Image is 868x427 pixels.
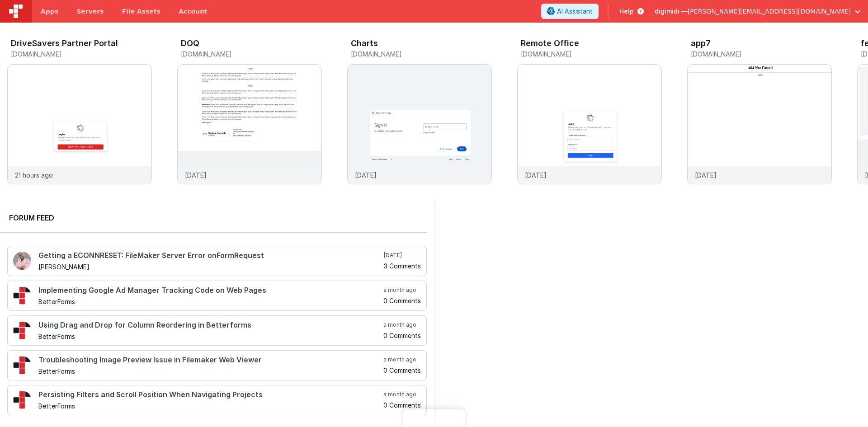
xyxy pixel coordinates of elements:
button: digimidi — [PERSON_NAME][EMAIL_ADDRESS][DOMAIN_NAME] [655,7,861,16]
img: 295_2.png [13,391,31,409]
h3: Charts [351,39,378,48]
h4: Getting a ECONNRESET: FileMaker Server Error onFormRequest [38,252,382,260]
h5: a month ago [383,286,421,294]
a: Persisting Filters and Scroll Position When Navigating Projects BetterForms a month ago 0 Comments [7,385,427,415]
h5: [PERSON_NAME] [38,263,382,270]
h5: 0 Comments [383,297,421,304]
h3: DOQ [181,39,199,48]
a: Using Drag and Drop for Column Reordering in Betterforms BetterForms a month ago 0 Comments [7,315,427,346]
p: [DATE] [695,170,717,180]
h4: Using Drag and Drop for Column Reordering in Betterforms [38,321,382,329]
span: Help [619,7,634,16]
h5: a month ago [383,321,421,328]
a: Implementing Google Ad Manager Tracking Code on Web Pages BetterForms a month ago 0 Comments [7,281,427,311]
h5: BetterForms [38,403,382,409]
img: 295_2.png [13,286,31,305]
h5: 0 Comments [383,367,421,374]
h5: [DOMAIN_NAME] [181,51,322,57]
h5: [DOMAIN_NAME] [691,51,832,57]
a: Getting a ECONNRESET: FileMaker Server Error onFormRequest [PERSON_NAME] [DATE] 3 Comments [7,246,427,276]
h3: app7 [691,39,711,48]
h4: Troubleshooting Image Preview Issue in Filemaker Web Viewer [38,356,382,364]
h3: DriveSavers Partner Portal [11,39,118,48]
h4: Persisting Filters and Scroll Position When Navigating Projects [38,391,382,399]
img: 411_2.png [13,252,31,270]
img: 295_2.png [13,321,31,339]
h5: BetterForms [38,333,382,340]
p: [DATE] [185,170,207,180]
h5: a month ago [383,356,421,363]
span: AI Assistant [557,7,593,16]
span: File Assets [122,7,161,16]
span: Apps [41,7,58,16]
a: Troubleshooting Image Preview Issue in Filemaker Web Viewer BetterForms a month ago 0 Comments [7,350,427,380]
p: [DATE] [525,170,547,180]
h5: 3 Comments [384,263,421,269]
span: digimidi — [655,7,688,16]
h5: a month ago [383,391,421,398]
h2: Forum Feed [9,212,418,223]
p: [DATE] [355,170,377,180]
h5: 0 Comments [383,332,421,339]
h5: [DOMAIN_NAME] [521,51,662,57]
span: Servers [76,7,104,16]
h5: 0 Comments [383,402,421,408]
h4: Implementing Google Ad Manager Tracking Code on Web Pages [38,286,382,295]
h5: [DOMAIN_NAME] [11,51,152,57]
h5: BetterForms [38,368,382,375]
h5: [DOMAIN_NAME] [351,51,492,57]
button: AI Assistant [541,4,599,19]
h5: BetterForms [38,298,382,305]
span: [PERSON_NAME][EMAIL_ADDRESS][DOMAIN_NAME] [688,7,851,16]
h3: Remote Office [521,39,579,48]
h5: [DATE] [384,252,421,259]
img: 295_2.png [13,356,31,374]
